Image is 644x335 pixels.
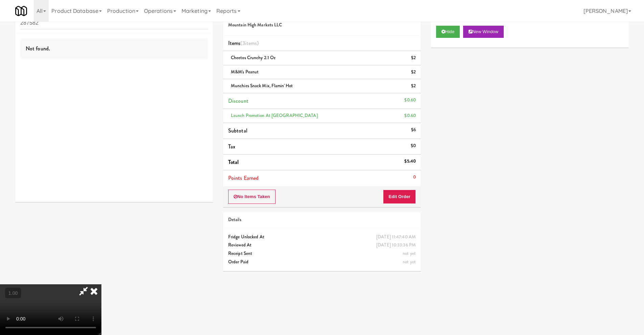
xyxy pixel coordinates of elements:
[228,158,239,166] span: Total
[404,112,416,120] div: $0.60
[228,249,416,258] div: Receipt Sent
[231,112,318,119] span: Launch Promotion at [GEOGRAPHIC_DATA]
[376,241,416,249] div: [DATE] 10:33:36 PM
[228,97,248,105] span: Discount
[228,258,416,266] div: Order Paid
[383,190,416,204] button: Edit Order
[404,157,416,166] div: $5.40
[463,26,504,38] button: New Window
[228,233,416,241] div: Fridge Unlocked At
[231,54,276,61] span: Cheetos Crunchy 2.1 oz
[240,39,259,47] span: (3 )
[228,216,416,224] div: Details
[228,39,259,47] span: Items
[411,82,416,90] div: $2
[436,26,460,38] button: Hide
[403,259,416,265] span: not yet
[228,23,416,28] h5: Mountain High Markets LLC
[231,82,293,89] span: Munchies Snack Mix, Flamin' Hot
[228,127,247,135] span: Subtotal
[231,69,259,75] span: M&M's Peanut
[376,233,416,241] div: [DATE] 11:47:40 AM
[228,143,235,150] span: Tax
[404,96,416,104] div: $0.60
[228,241,416,249] div: Reviewed At
[228,190,276,204] button: No Items Taken
[411,126,416,134] div: $6
[15,5,27,17] img: Micromart
[411,142,416,150] div: $0
[411,68,416,76] div: $2
[20,17,208,29] input: Search vision orders
[413,173,416,182] div: 0
[403,250,416,257] span: not yet
[411,54,416,62] div: $2
[245,39,257,47] ng-pluralize: items
[26,45,50,52] span: Not found.
[228,174,259,182] span: Points Earned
